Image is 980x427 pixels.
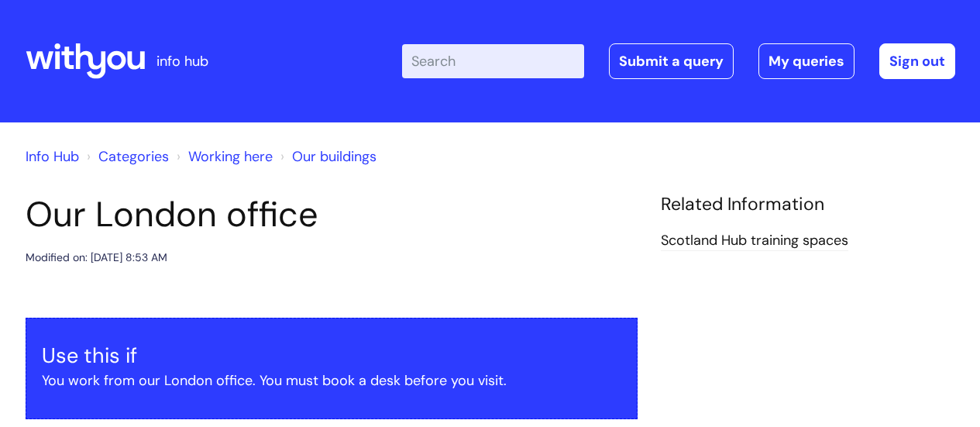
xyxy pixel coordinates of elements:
[402,44,584,78] input: Search
[42,343,621,368] h3: Use this if
[277,144,377,169] li: Our buildings
[609,43,734,79] a: Submit a query
[758,43,854,79] a: My queries
[402,43,955,79] div: | -
[83,144,169,169] li: Solution home
[156,49,208,74] p: info hub
[173,144,273,169] li: Working here
[42,368,621,393] p: You work from our London office. You must book a desk before you visit.
[661,194,955,215] h4: Related Information
[661,231,848,251] a: Scotland Hub training spaces
[292,147,377,166] a: Our buildings
[26,248,167,267] div: Modified on: [DATE] 8:53 AM
[879,43,955,79] a: Sign out
[26,194,638,236] h1: Our London office
[26,147,79,166] a: Info Hub
[188,147,273,166] a: Working here
[98,147,169,166] a: Categories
